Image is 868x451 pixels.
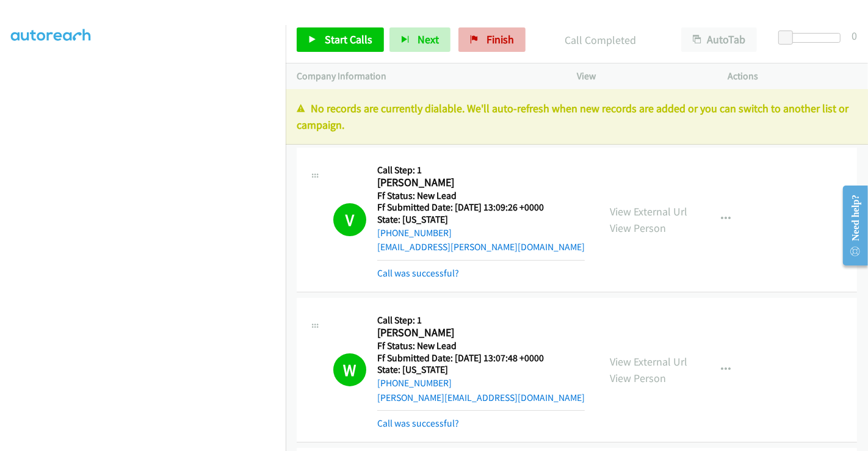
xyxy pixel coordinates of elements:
[377,190,585,202] h5: Ff Status: New Lead
[728,69,858,84] p: Actions
[784,33,841,43] div: Delay between calls (in seconds)
[486,32,514,46] span: Finish
[458,27,526,52] a: Finish
[333,203,366,236] h1: V
[333,353,366,386] h1: W
[681,27,757,52] button: AutoTab
[377,326,559,340] h2: [PERSON_NAME]
[389,27,450,52] button: Next
[610,355,687,369] a: View External Url
[377,314,585,327] h5: Call Step: 1
[377,227,452,239] a: [PHONE_NUMBER]
[377,267,459,279] a: Call was successful?
[377,352,585,364] h5: Ff Submitted Date: [DATE] 13:07:48 +0000
[377,340,585,352] h5: Ff Status: New Lead
[377,164,585,176] h5: Call Step: 1
[377,214,585,226] h5: State: [US_STATE]
[542,32,659,48] p: Call Completed
[297,27,384,52] a: Start Calls
[610,371,666,385] a: View Person
[577,69,706,84] p: View
[297,69,555,84] p: Company Information
[610,221,666,235] a: View Person
[852,27,857,44] div: 0
[377,176,559,190] h2: [PERSON_NAME]
[377,392,585,403] a: [PERSON_NAME][EMAIL_ADDRESS][DOMAIN_NAME]
[377,417,459,429] a: Call was successful?
[377,377,452,389] a: [PHONE_NUMBER]
[377,241,585,253] a: [EMAIL_ADDRESS][PERSON_NAME][DOMAIN_NAME]
[297,100,857,133] p: No records are currently dialable. We'll auto-refresh when new records are added or you can switc...
[610,204,687,218] a: View External Url
[833,177,868,274] iframe: Resource Center
[377,201,585,214] h5: Ff Submitted Date: [DATE] 13:09:26 +0000
[377,364,585,376] h5: State: [US_STATE]
[418,32,439,46] span: Next
[325,32,372,46] span: Start Calls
